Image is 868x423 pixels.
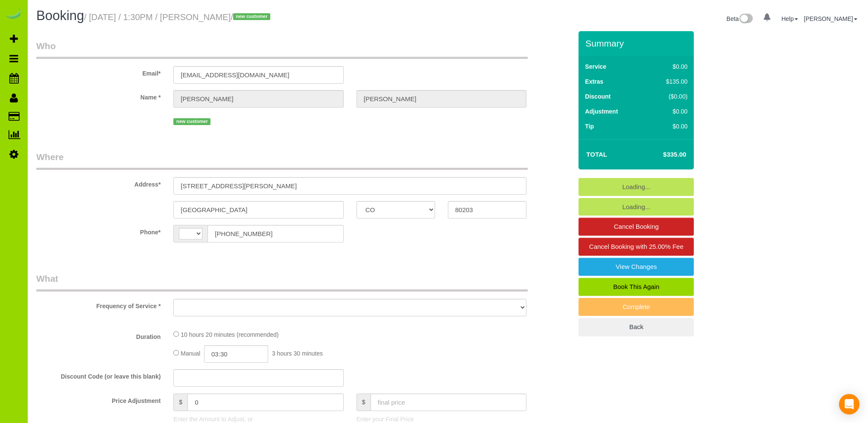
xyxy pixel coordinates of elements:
[173,90,343,108] input: First Name*
[5,9,22,20] img: Automaid Logo
[30,330,167,341] label: Duration
[208,225,343,242] input: Phone*
[585,62,606,71] label: Service
[30,177,167,189] label: Address*
[357,90,526,108] input: Last Name*
[585,38,690,48] h3: Summary
[579,278,694,296] a: Book This Again
[30,66,167,78] label: Email*
[272,350,323,357] span: 3 hours 30 minutes
[36,272,528,292] legend: What
[804,15,857,22] a: [PERSON_NAME]
[579,258,694,276] a: View Changes
[648,77,688,86] div: $135.00
[579,218,694,236] a: Cancel Booking
[579,238,694,256] a: Cancel Booking with 25.00% Fee
[371,394,527,411] input: final price
[30,225,167,236] label: Phone*
[448,201,526,219] input: Zip Code*
[231,12,273,22] span: /
[36,40,528,59] legend: Who
[648,107,688,116] div: $0.00
[648,62,688,71] div: $0.00
[357,394,371,411] span: $
[839,394,859,414] div: Open Intercom Messenger
[589,243,684,250] span: Cancel Booking with 25.00% Fee
[233,13,270,20] span: new customer
[579,318,694,336] a: Back
[181,350,200,357] span: Manual
[30,299,167,310] label: Frequency of Service *
[173,394,187,411] span: $
[173,66,343,84] input: Email*
[585,92,611,101] label: Discount
[727,15,753,22] a: Beta
[586,151,607,158] strong: Total
[30,369,167,381] label: Discount Code (or leave this blank)
[781,15,798,22] a: Help
[648,122,688,131] div: $0.00
[648,92,688,101] div: ($0.00)
[585,107,618,116] label: Adjustment
[585,122,594,131] label: Tip
[30,394,167,405] label: Price Adjustment
[36,8,84,23] span: Booking
[30,90,167,102] label: Name *
[173,118,210,125] span: new customer
[637,151,686,158] h4: $335.00
[84,12,273,22] small: / [DATE] / 1:30PM / [PERSON_NAME]
[585,77,603,86] label: Extras
[181,331,279,338] span: 10 hours 20 minutes (recommended)
[36,151,528,170] legend: Where
[739,14,753,25] img: New interface
[173,201,343,219] input: City*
